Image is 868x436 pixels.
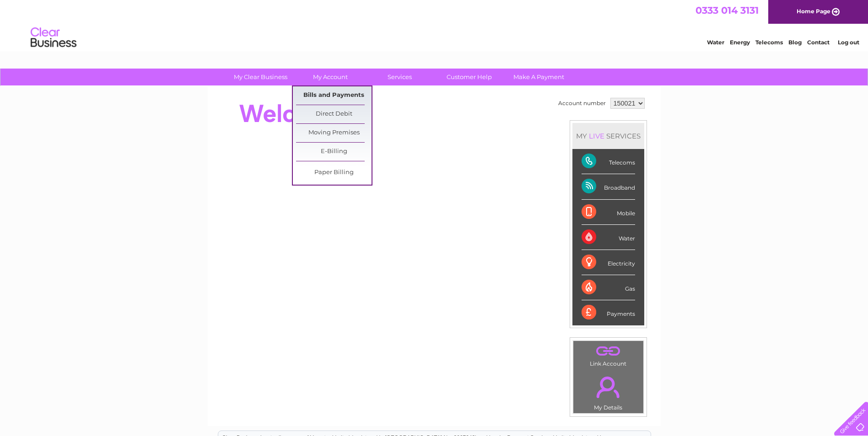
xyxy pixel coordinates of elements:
[582,174,635,199] div: Broadband
[582,250,635,275] div: Electricity
[556,96,608,111] td: Account number
[501,69,577,85] a: Make A Payment
[30,24,77,52] img: logo.png
[218,5,651,44] div: Clear Business is a trading name of Verastar Limited (registered in [GEOGRAPHIC_DATA] No. 3667643...
[582,149,635,174] div: Telecoms
[572,123,644,149] div: MY SERVICES
[755,39,783,46] a: Telecoms
[362,69,437,85] a: Services
[576,371,641,403] a: .
[296,164,372,182] a: Paper Billing
[582,200,635,225] div: Mobile
[573,369,644,414] td: My Details
[292,69,368,85] a: My Account
[223,69,298,85] a: My Clear Business
[296,105,372,123] a: Direct Debit
[807,39,830,46] a: Contact
[582,225,635,250] div: Water
[296,124,372,142] a: Moving Premises
[587,132,606,140] div: LIVE
[838,39,859,46] a: Log out
[296,86,372,105] a: Bills and Payments
[296,143,372,161] a: E-Billing
[573,340,644,369] td: Link Account
[576,343,641,359] a: .
[730,39,750,46] a: Energy
[582,300,635,325] div: Payments
[582,275,635,300] div: Gas
[788,39,802,46] a: Blog
[707,39,724,46] a: Water
[431,69,507,85] a: Customer Help
[695,5,759,16] a: 0333 014 3131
